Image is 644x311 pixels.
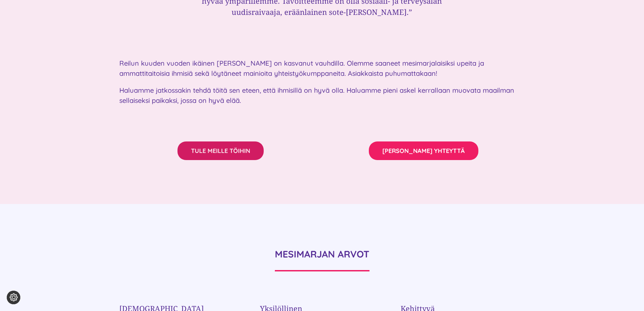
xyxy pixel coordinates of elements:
span: [PERSON_NAME] YHTEYTTÄ [382,147,465,154]
strong: MESIMARJAN ARVOT [275,248,369,260]
p: Reilun kuuden vuoden ikäinen [PERSON_NAME] on kasvanut vauhdilla. Olemme saaneet mesimarjalaisiks... [119,58,525,79]
button: Evästeasetukset [7,291,20,304]
a: TULE MEILLE TÖIHIN [177,141,264,160]
a: [PERSON_NAME] YHTEYTTÄ [369,141,478,160]
span: TULE MEILLE TÖIHIN [191,147,250,154]
p: Haluamme jatkossakin tehdä töitä sen eteen, että ihmisillä on hyvä olla. Haluamme pieni askel ker... [119,85,525,106]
